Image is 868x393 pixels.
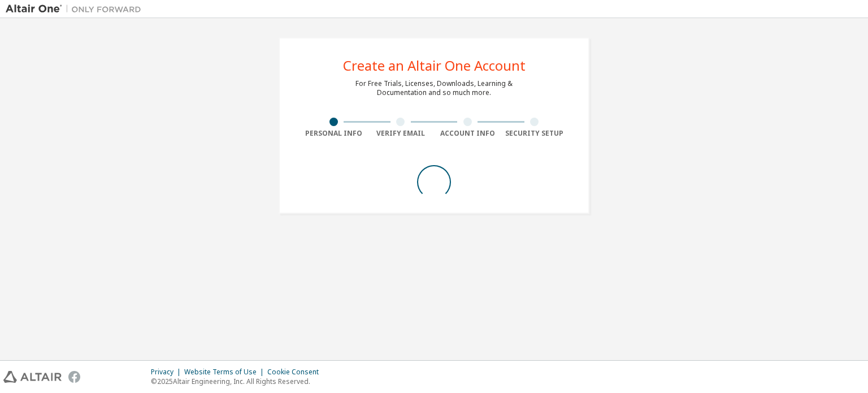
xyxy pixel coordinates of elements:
div: Account Info [434,129,501,138]
div: Cookie Consent [267,368,325,377]
div: Website Terms of Use [184,368,267,377]
div: For Free Trials, Licenses, Downloads, Learning & Documentation and so much more. [355,79,513,97]
div: Create an Altair One Account [343,59,526,72]
img: Altair One [6,3,147,15]
div: Personal Info [300,129,367,138]
div: Privacy [151,368,184,377]
div: Security Setup [501,129,568,138]
div: Verify Email [367,129,435,138]
img: altair_logo.svg [3,371,62,383]
p: © 2025 Altair Engineering, Inc. All Rights Reserved. [151,377,325,386]
img: facebook.svg [68,371,80,383]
